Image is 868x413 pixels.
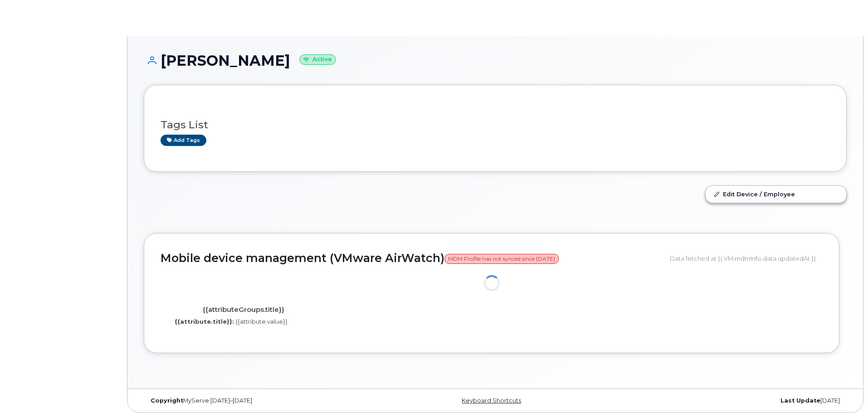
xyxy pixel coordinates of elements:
h3: Tags List [161,119,830,131]
h1: [PERSON_NAME] [144,53,847,68]
span: {{attribute.value}} [235,318,288,325]
a: Add tags [161,135,206,146]
label: {{attribute.title}}: [175,317,234,326]
a: Keyboard Shortcuts [462,397,521,404]
small: Active [299,54,336,65]
div: Data fetched at {{ VM.mdmInfo.data.updatedAt }} [670,250,823,267]
h4: {{attributeGroups.title}} [167,306,319,314]
strong: Last Update [780,397,820,404]
h2: Mobile device management (VMware AirWatch) [161,252,663,265]
a: Edit Device / Employee [706,186,846,202]
strong: Copyright [151,397,183,404]
span: MDM Profile has not synced since [DATE] [444,254,559,264]
div: [DATE] [612,397,847,404]
div: MyServe [DATE]–[DATE] [144,397,378,404]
